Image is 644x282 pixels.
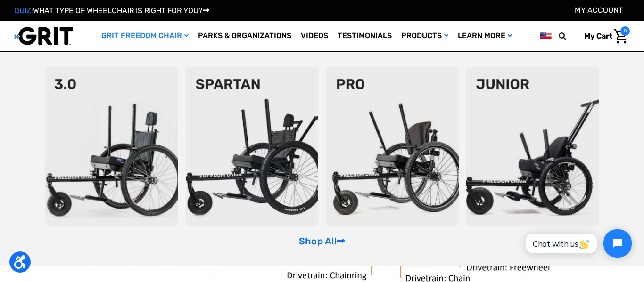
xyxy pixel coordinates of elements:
a: Shop All [299,235,345,247]
input: Search [563,26,577,46]
img: us.png [540,30,552,42]
a: Videos [296,21,333,51]
span: 0 [620,26,630,36]
a: Account [575,6,623,15]
img: GRIT All-Terrain Wheelchair and Mobility Equipment [14,26,73,46]
span: My Cart [584,32,612,40]
img: spartan2.png [186,67,319,226]
img: 3point0.png [45,67,178,226]
a: QUIZ:WHAT TYPE OF WHEELCHAIR IS RIGHT FOR YOU? [14,6,209,15]
img: pro-chair.png [326,67,459,226]
img: junior-chair.png [466,67,599,226]
iframe: Tidio Chat [515,221,640,266]
img: Cart [614,29,627,44]
a: Learn More [453,21,517,51]
a: GRIT Freedom Chair [97,21,193,51]
a: Cart with 0 items [577,26,630,46]
span: QUIZ: [14,6,33,15]
a: Parks & Organizations [193,21,296,51]
a: Products [396,21,453,51]
a: Testimonials [333,21,396,51]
